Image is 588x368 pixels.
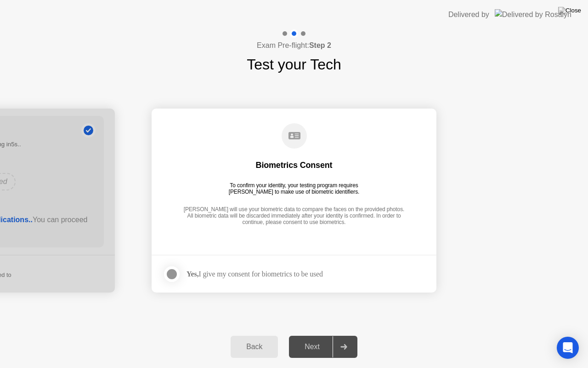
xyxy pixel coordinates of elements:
div: Open Intercom Messenger [557,337,579,359]
div: [PERSON_NAME] will use your biometric data to compare the faces on the provided photos. All biome... [181,206,407,227]
div: Back [233,343,275,351]
b: Step 2 [309,41,331,49]
button: Next [289,336,357,358]
div: I give my consent for biometrics to be used [187,270,323,278]
button: Back [231,336,278,358]
div: To confirm your identity, your testing program requires [PERSON_NAME] to make use of biometric id... [225,182,363,195]
div: Delivered by [448,9,489,20]
img: Close [558,7,581,14]
div: Next [292,343,333,351]
h4: Exam Pre-flight: [257,40,331,51]
h1: Test your Tech [247,53,341,75]
div: Biometrics Consent [256,160,333,171]
img: Delivered by Rosalyn [495,9,571,20]
strong: Yes, [187,270,198,278]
